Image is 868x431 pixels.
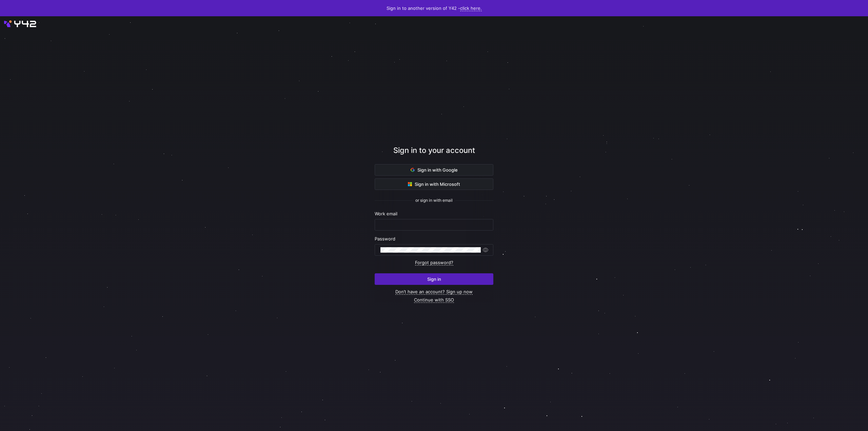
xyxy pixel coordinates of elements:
[427,276,441,282] span: Sign in
[415,198,453,203] span: or sign in with email
[415,260,453,266] a: Forgot password?
[408,181,460,187] span: Sign in with Microsoft
[411,167,458,173] span: Sign in with Google
[414,297,454,303] a: Continue with SSO
[375,164,493,176] button: Sign in with Google
[395,289,473,295] a: Don’t have an account? Sign up now
[375,145,493,164] div: Sign in to your account
[375,236,395,241] span: Password
[375,178,493,190] button: Sign in with Microsoft
[460,5,482,11] a: click here.
[375,211,397,216] span: Work email
[375,273,493,285] button: Sign in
